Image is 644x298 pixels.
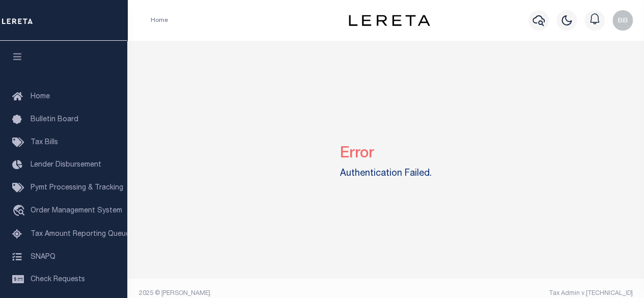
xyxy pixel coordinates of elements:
[31,184,123,192] span: Pymt Processing & Tracking
[394,289,633,298] div: Tax Admin v.[TECHNICAL_ID]
[151,16,168,25] li: Home
[340,137,432,163] h2: Error
[612,10,633,31] img: svg+xml;base64,PHN2ZyB4bWxucz0iaHR0cDovL3d3dy53My5vcmcvMjAwMC9zdmciIHBvaW50ZXItZXZlbnRzPSJub25lIi...
[31,161,101,169] span: Lender Disbursement
[31,116,78,123] span: Bulletin Board
[31,139,58,146] span: Tax Bills
[31,253,55,260] span: SNAPQ
[31,276,85,283] span: Check Requests
[12,205,29,218] i: travel_explore
[31,93,50,100] span: Home
[31,207,122,214] span: Order Management System
[349,15,430,26] img: logo-dark.svg
[31,231,130,238] span: Tax Amount Reporting Queue
[131,289,386,298] div: 2025 © [PERSON_NAME].
[340,167,432,181] label: Authentication Failed.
